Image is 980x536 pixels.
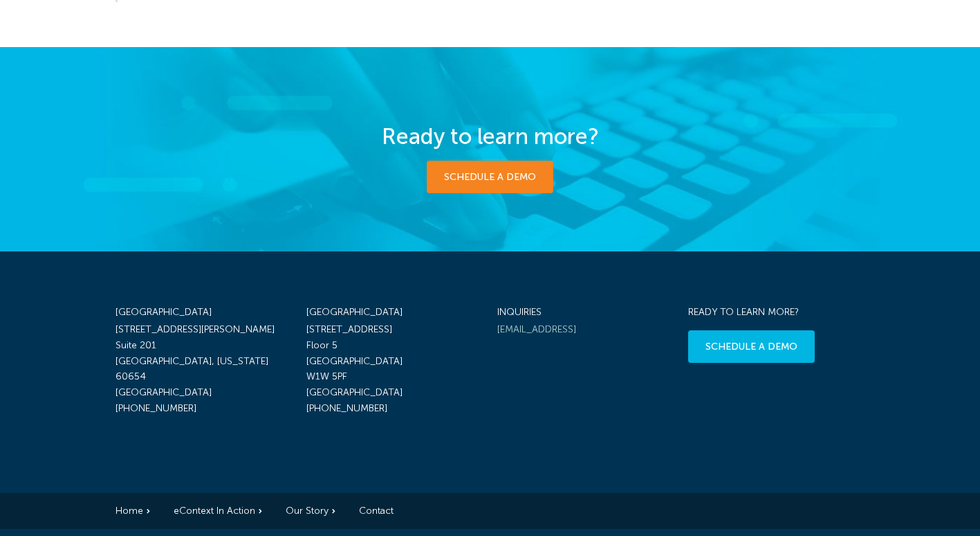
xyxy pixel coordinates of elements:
h4: [GEOGRAPHIC_DATA] [306,307,483,319]
a: Schedule a demo [427,161,553,193]
h4: INQUIRIES [497,307,674,319]
a: Our Story [286,505,335,517]
a: Contact [359,505,394,517]
p: [STREET_ADDRESS][PERSON_NAME] Suite 201 [GEOGRAPHIC_DATA], [US_STATE] 60654 [GEOGRAPHIC_DATA] [PH... [115,322,292,417]
p: [STREET_ADDRESS] Floor 5 [GEOGRAPHIC_DATA] W1W 5PF [GEOGRAPHIC_DATA] [PHONE_NUMBER] [306,322,483,417]
a: Home [115,505,150,517]
h4: [GEOGRAPHIC_DATA] [115,307,292,319]
h4: Ready to learn more? [115,123,865,150]
a: schedule a demo [688,330,815,363]
a: eContext In Action [174,505,262,517]
a: [EMAIL_ADDRESS] [497,323,576,335]
h4: Ready to learn more? [688,307,865,319]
